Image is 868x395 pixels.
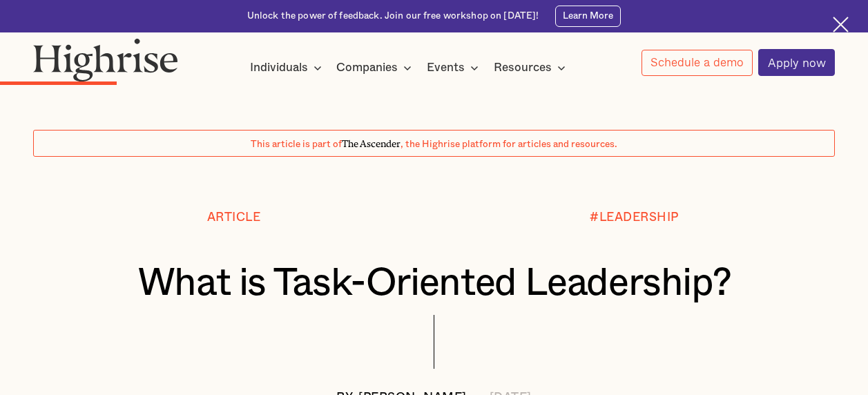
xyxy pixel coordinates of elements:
div: Unlock the power of feedback. Join our free workshop on [DATE]! [247,10,539,23]
div: Individuals [250,59,326,76]
h1: What is Task-Oriented Leadership? [67,262,802,305]
span: The Ascender [342,136,401,147]
div: Resources [494,59,570,76]
div: Companies [336,59,416,76]
a: Learn More [555,6,621,26]
img: Cross icon [833,17,849,32]
img: Highrise logo [33,38,178,81]
div: #LEADERSHIP [590,211,679,224]
div: Events [427,59,483,76]
div: Resources [494,59,552,76]
div: Events [427,59,465,76]
a: Apply now [758,49,835,76]
span: , the Highrise platform for articles and resources. [401,139,617,149]
div: Companies [336,59,398,76]
div: Article [207,211,261,224]
span: This article is part of [251,139,342,149]
a: Schedule a demo [642,50,753,76]
div: Individuals [250,59,308,76]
